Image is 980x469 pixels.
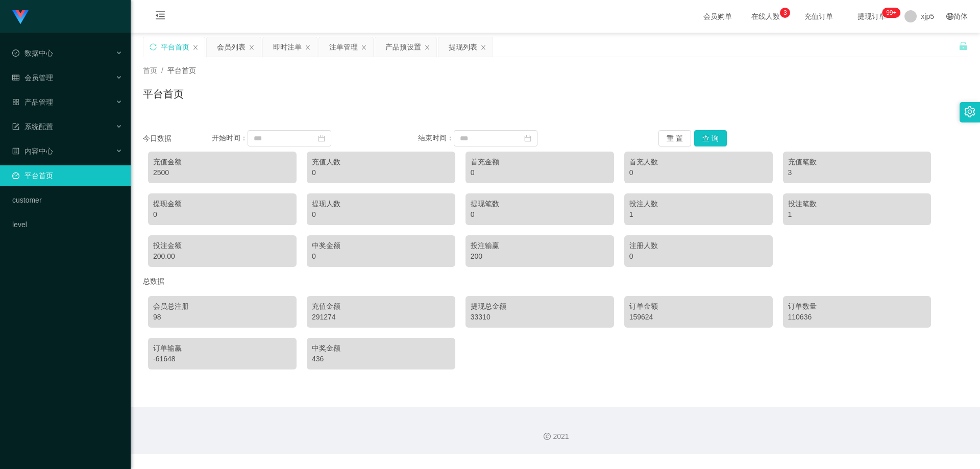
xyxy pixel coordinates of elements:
[746,13,785,20] span: 在线人数
[312,312,450,323] div: 291274
[143,1,178,33] i: 图标: menu-fold
[12,74,19,81] i: 图标: table
[318,135,325,142] i: 图标: calendar
[12,123,19,130] i: 图标: form
[12,165,122,186] a: 图标: dashboard平台首页
[12,147,19,155] i: 图标: profile
[161,37,189,57] div: 平台首页
[544,433,551,440] i: 图标: copyright
[312,354,450,364] div: 436
[852,13,891,20] span: 提现订单
[471,312,609,323] div: 33310
[524,135,531,142] i: 图标: calendar
[305,44,311,51] i: 图标: close
[629,199,768,209] div: 投注人数
[312,209,450,220] div: 0
[153,167,291,178] div: 2500
[312,199,450,209] div: 提现人数
[212,134,248,142] span: 开始时间：
[788,312,926,323] div: 110636
[12,50,19,57] i: 图标: check-circle-o
[385,37,421,57] div: 产品预设置
[629,209,768,220] div: 1
[312,251,450,262] div: 0
[418,134,454,142] span: 结束时间：
[471,301,609,312] div: 提现总金额
[153,199,291,209] div: 提现金额
[12,73,53,82] span: 会员管理
[694,130,727,146] button: 查 询
[12,98,53,106] span: 产品管理
[449,37,477,57] div: 提现列表
[153,251,291,262] div: 200.00
[799,13,838,20] span: 充值订单
[471,209,609,220] div: 0
[788,157,926,167] div: 充值笔数
[139,431,972,442] div: 2021
[629,167,768,178] div: 0
[192,44,199,51] i: 图标: close
[153,209,291,220] div: 0
[471,240,609,251] div: 投注输赢
[312,240,450,251] div: 中奖金额
[12,147,53,155] span: 内容中心
[471,157,609,167] div: 首充金额
[964,106,975,117] i: 图标: setting
[143,66,157,75] span: 首页
[143,133,212,144] div: 今日数据
[471,199,609,209] div: 提现笔数
[629,157,768,167] div: 首充人数
[153,240,291,251] div: 投注金额
[312,301,450,312] div: 充值金额
[153,354,291,364] div: -61648
[783,8,787,18] p: 3
[946,13,953,20] i: 图标: global
[312,343,450,354] div: 中奖金额
[12,49,53,57] span: 数据中心
[471,251,609,262] div: 200
[12,122,53,131] span: 系统配置
[273,37,302,57] div: 即时注单
[153,157,291,167] div: 充值金额
[12,98,19,106] i: 图标: appstore-o
[153,301,291,312] div: 会员总注册
[329,37,358,57] div: 注单管理
[150,43,157,51] i: 图标: sync
[249,44,255,51] i: 图标: close
[882,8,900,18] sup: 225
[361,44,367,51] i: 图标: close
[629,312,768,323] div: 159624
[788,199,926,209] div: 投注笔数
[480,44,486,51] i: 图标: close
[658,130,691,146] button: 重 置
[788,167,926,178] div: 3
[153,343,291,354] div: 订单输赢
[161,66,163,75] span: /
[471,167,609,178] div: 0
[629,251,768,262] div: 0
[312,157,450,167] div: 充值人数
[167,66,196,75] span: 平台首页
[143,272,968,291] div: 总数据
[788,301,926,312] div: 订单数量
[12,10,29,24] img: logo.9652507e.png
[959,41,968,51] i: 图标: unlock
[788,209,926,220] div: 1
[629,240,768,251] div: 注册人数
[12,190,122,210] a: customer
[12,214,122,235] a: level
[629,301,768,312] div: 订单金额
[217,37,246,57] div: 会员列表
[424,44,430,51] i: 图标: close
[780,8,790,18] sup: 3
[153,312,291,323] div: 98
[312,167,450,178] div: 0
[143,86,184,102] h1: 平台首页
